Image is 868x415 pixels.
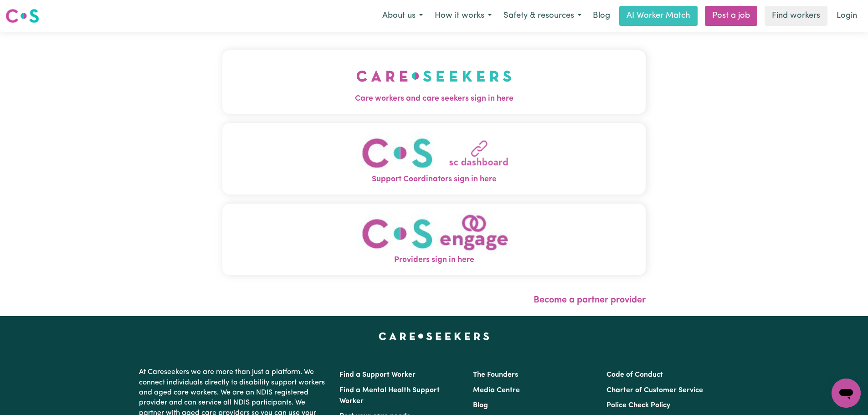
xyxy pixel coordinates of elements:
a: AI Worker Match [619,6,698,26]
button: How it works [429,6,498,26]
a: Find workers [765,6,827,26]
img: Careseekers logo [5,8,39,24]
a: Blog [587,6,616,26]
a: Charter of Customer Service [606,387,703,394]
span: Providers sign in here [222,254,646,266]
a: Find a Mental Health Support Worker [339,387,440,405]
a: Code of Conduct [606,371,663,379]
a: Login [831,6,863,26]
a: Blog [473,402,488,409]
a: Find a Support Worker [339,371,416,379]
a: Media Centre [473,387,520,394]
button: Providers sign in here [222,204,646,275]
a: Careseekers logo [5,5,39,26]
a: The Founders [473,371,518,379]
a: Careseekers home page [379,333,489,340]
button: Safety & resources [498,6,587,26]
a: Post a job [705,6,757,26]
button: Support Coordinators sign in here [222,123,646,195]
span: Support Coordinators sign in here [222,174,646,185]
button: About us [376,6,429,26]
a: Police Check Policy [606,402,670,409]
a: Become a partner provider [534,296,646,305]
span: Care workers and care seekers sign in here [222,93,646,105]
button: Care workers and care seekers sign in here [222,50,646,114]
iframe: Button to launch messaging window [832,379,861,408]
